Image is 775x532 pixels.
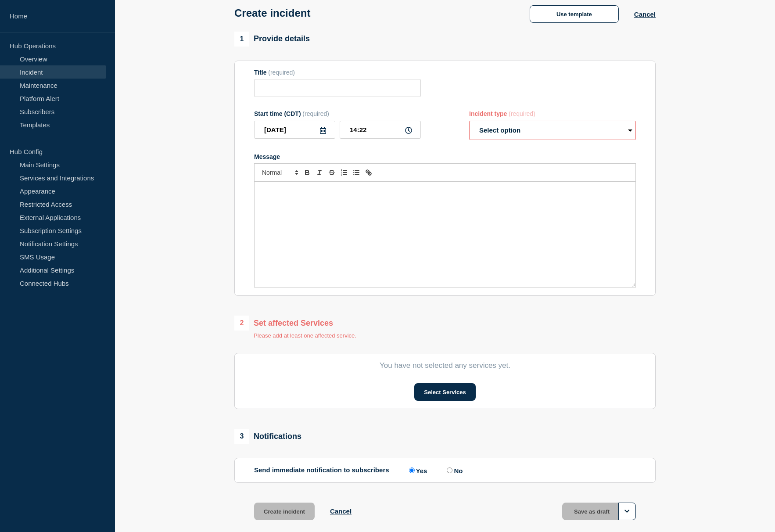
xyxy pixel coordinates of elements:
[302,110,329,117] span: (required)
[469,121,636,140] select: Incident type
[530,5,619,23] button: Use template
[618,503,636,520] button: Options
[330,507,352,515] button: Cancel
[407,466,427,474] label: Yes
[350,167,362,178] button: Toggle bulleted list
[409,467,415,473] input: Yes
[268,69,295,76] span: (required)
[254,361,636,370] p: You have not selected any services yet.
[362,167,375,178] button: Toggle link
[254,79,421,97] input: Title
[234,32,310,47] div: Provide details
[445,466,463,474] label: No
[234,316,249,331] span: 2
[634,11,656,18] button: Cancel
[326,167,338,178] button: Toggle strikethrough text
[234,316,356,331] div: Set affected Services
[234,32,249,47] span: 1
[254,121,335,139] input: YYYY-MM-DD
[254,153,636,160] div: Message
[254,466,389,474] p: Send immediate notification to subscribers
[447,467,452,473] input: No
[254,110,421,117] div: Start time (CDT)
[234,429,249,444] span: 3
[509,110,535,117] span: (required)
[254,332,356,339] p: Please add at least one affected service.
[258,167,301,178] span: Font size
[301,167,313,178] button: Toggle bold text
[255,182,635,287] div: Message
[234,429,301,444] div: Notifications
[340,121,421,139] input: HH:MM
[338,167,350,178] button: Toggle ordered list
[414,383,475,401] button: Select Services
[313,167,326,178] button: Toggle italic text
[254,503,315,520] button: Create incident
[469,110,636,117] div: Incident type
[562,503,636,520] button: Save as draft
[254,69,421,76] div: Title
[254,466,636,474] div: Send immediate notification to subscribers
[234,7,310,19] h1: Create incident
